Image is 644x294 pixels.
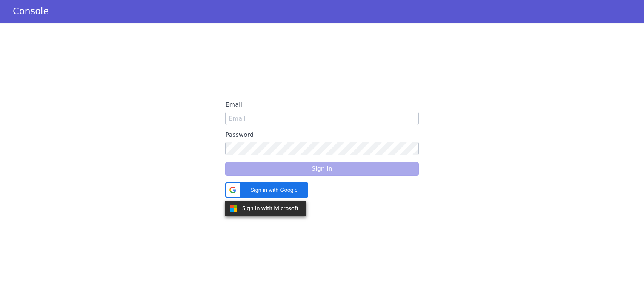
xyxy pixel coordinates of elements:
[225,112,418,125] input: Email
[4,6,58,17] a: Console
[225,201,306,216] img: azure.svg
[244,186,304,194] span: Sign in with Google
[225,98,418,112] label: Email
[225,128,418,142] label: Password
[225,182,308,198] div: Sign in with Google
